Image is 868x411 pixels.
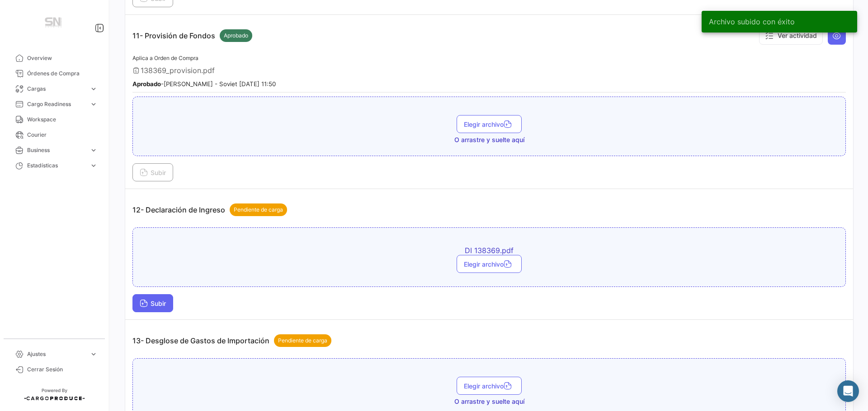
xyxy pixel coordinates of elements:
[278,337,327,345] span: Pendiente de carga
[709,17,795,26] span: Archivo subido con éxito
[140,300,166,307] span: Subir
[27,100,86,108] span: Cargo Readiness
[27,54,98,62] span: Overview
[27,350,86,358] span: Ajustes
[837,380,859,402] div: Abrir Intercom Messenger
[140,169,166,176] span: Subir
[457,255,522,273] button: Elegir archivo
[27,162,86,170] span: Estadísticas
[132,80,276,88] small: - [PERSON_NAME] - Soviet [DATE] 11:50
[464,120,514,128] span: Elegir archivo
[7,112,101,127] a: Workspace
[27,146,86,154] span: Business
[27,69,98,78] span: Órdenes de Compra
[457,377,522,395] button: Elegir archivo
[7,51,101,66] a: Overview
[234,206,283,214] span: Pendiente de carga
[90,85,98,93] span: expand_more
[32,11,77,36] img: Manufactura+Logo.png
[90,162,98,170] span: expand_more
[132,334,331,347] p: 13- Desglose de Gastos de Importación
[90,146,98,154] span: expand_more
[464,382,514,390] span: Elegir archivo
[90,100,98,108] span: expand_more
[454,135,524,144] span: O arrastre y suelte aquí
[464,260,514,268] span: Elegir archivo
[27,85,86,93] span: Cargas
[132,163,173,181] button: Subir
[27,131,98,139] span: Courier
[454,397,524,406] span: O arrastre y suelte aquí
[132,55,198,61] span: Aplica a Orden de Compra
[7,66,101,81] a: Órdenes de Compra
[7,127,101,143] a: Courier
[27,115,98,124] span: Workspace
[132,203,287,216] p: 12- Declaración de Ingreso
[141,66,215,75] span: 138369_provision.pdf
[27,365,98,374] span: Cerrar Sesión
[90,350,98,358] span: expand_more
[457,115,522,133] button: Elegir archivo
[132,29,252,42] p: 11- Provisión de Fondos
[132,294,173,312] button: Subir
[331,246,647,255] span: DI 138369.pdf
[132,80,161,88] b: Aprobado
[224,32,248,40] span: Aprobado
